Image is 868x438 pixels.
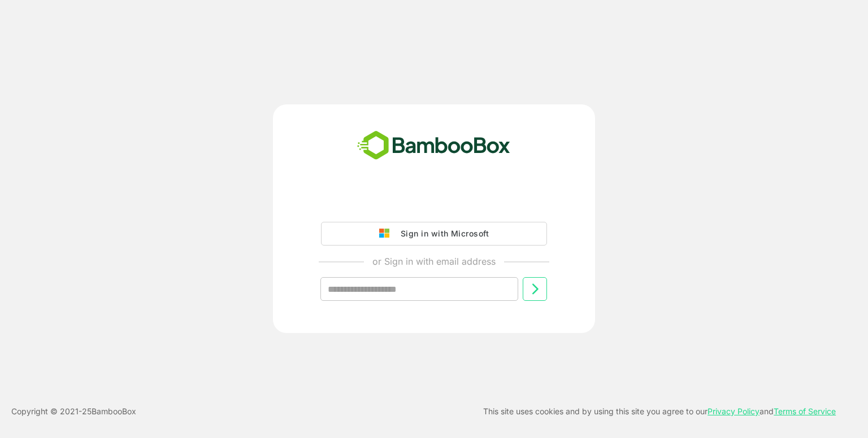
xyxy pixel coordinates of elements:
[774,406,836,416] a: Terms of Service
[11,405,136,418] p: Copyright © 2021- 25 BambooBox
[315,190,553,215] iframe: Sign in with Google Button
[483,405,836,418] p: This site uses cookies and by using this site you agree to our and
[372,255,496,268] p: or Sign in with email address
[395,226,489,241] div: Sign in with Microsoft
[321,222,547,246] button: Sign in with Microsoft
[379,229,395,239] img: google
[351,127,517,164] img: bamboobox
[708,406,759,416] a: Privacy Policy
